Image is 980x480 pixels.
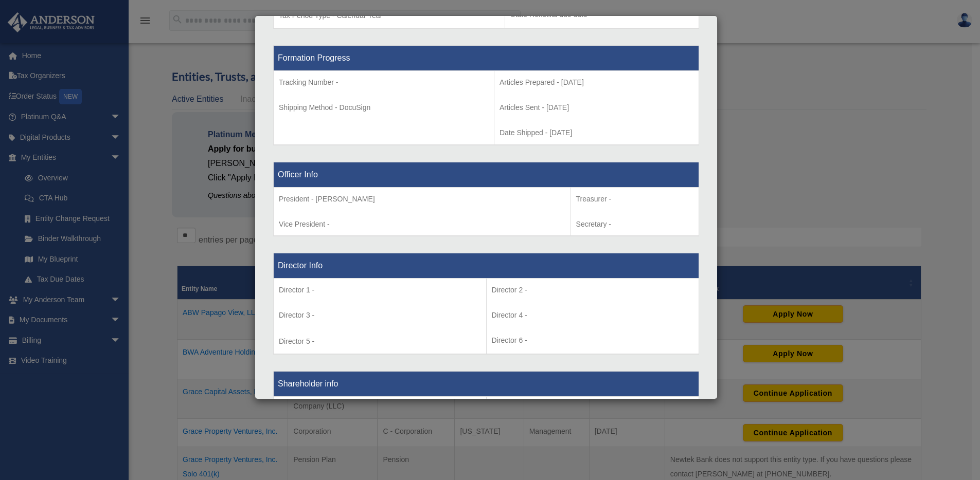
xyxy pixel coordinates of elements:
th: Director Info [274,253,699,279]
p: President - [PERSON_NAME] [279,193,565,206]
p: Director 1 - [279,284,481,297]
p: Articles Prepared - [DATE] [500,76,693,89]
th: Shareholder info [274,372,699,397]
p: Articles Sent - [DATE] [500,101,693,114]
p: Tracking Number - [279,76,489,89]
p: Treasurer - [576,193,693,206]
p: Shipping Method - DocuSign [279,101,489,114]
p: Director 6 - [492,334,694,347]
p: Secretary - [576,218,693,231]
th: Officer Info [274,162,699,187]
p: Director 4 - [492,309,694,322]
td: Director 5 - [274,279,487,355]
p: Date Shipped - [DATE] [500,126,693,139]
p: Vice President - [279,218,565,231]
p: Director 2 - [492,284,694,297]
th: Formation Progress [274,46,699,71]
p: Director 3 - [279,309,481,322]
